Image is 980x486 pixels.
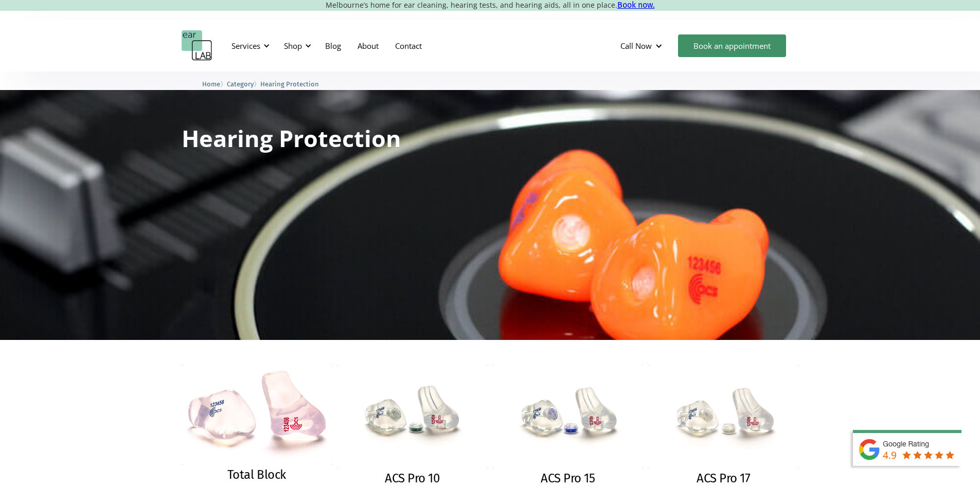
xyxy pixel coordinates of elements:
[225,30,273,61] div: Services
[227,467,286,482] h2: Total Block
[182,30,212,61] a: home
[278,30,314,61] div: Shop
[227,79,260,89] li: 〉
[260,79,319,88] a: Hearing Protection
[182,127,401,150] h1: Hearing Protection
[202,80,220,88] span: Home
[387,31,430,61] a: Contact
[202,79,220,88] a: Home
[227,80,254,88] span: Category
[620,41,652,51] div: Call Now
[260,80,319,88] span: Hearing Protection
[648,365,799,469] img: ACS Pro 17
[385,471,439,486] h2: ACS Pro 10
[678,34,786,57] a: Book an appointment
[541,471,595,486] h2: ACS Pro 15
[337,365,488,469] img: ACS Pro 10
[493,365,644,469] img: ACS Pro 15
[227,79,254,88] a: Category
[349,31,387,61] a: About
[182,365,332,465] img: Total Block
[284,41,302,51] div: Shop
[697,471,750,486] h2: ACS Pro 17
[202,79,227,89] li: 〉
[231,41,260,51] div: Services
[317,31,349,61] a: Blog
[612,30,673,61] div: Call Now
